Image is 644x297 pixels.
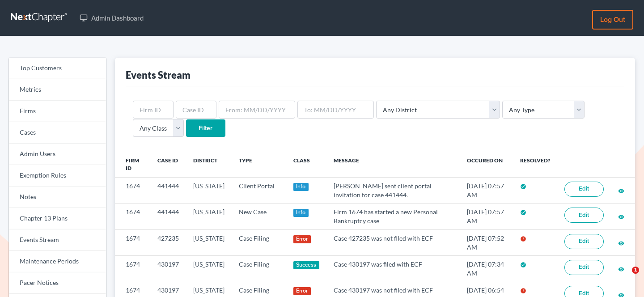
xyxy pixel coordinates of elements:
[592,10,633,30] a: Log out
[232,256,286,282] td: Case Filing
[520,236,526,242] i: error
[150,256,186,282] td: 430197
[618,187,624,194] a: visibility
[326,229,460,255] td: Case 427235 was not filed with ECF
[150,152,186,178] th: Case ID
[618,214,624,220] i: visibility
[460,204,513,229] td: [DATE] 07:57 AM
[293,261,319,269] div: Success
[460,178,513,204] td: [DATE] 07:57 AM
[520,262,526,268] i: check_circle
[176,101,216,119] input: Case ID
[115,256,150,282] td: 1674
[9,272,106,294] a: Pacer Notices
[326,256,460,282] td: Case 430197 was filed with ECF
[293,235,311,243] div: Error
[618,239,624,246] a: visibility
[460,152,513,178] th: Occured On
[460,256,513,282] td: [DATE] 07:34 AM
[133,101,174,119] input: Firm ID
[115,178,150,204] td: 1674
[9,251,106,272] a: Maintenance Periods
[9,229,106,251] a: Events Stream
[75,10,148,26] a: Admin Dashboard
[186,229,232,255] td: [US_STATE]
[618,240,624,246] i: visibility
[219,101,295,119] input: From: MM/DD/YYYY
[232,152,286,178] th: Type
[564,260,604,275] a: Edit
[9,208,106,229] a: Chapter 13 Plans
[9,79,106,101] a: Metrics
[9,122,106,144] a: Cases
[618,265,624,272] a: visibility
[186,152,232,178] th: District
[513,152,557,178] th: Resolved?
[9,165,106,187] a: Exemption Rules
[150,229,186,255] td: 427235
[286,152,326,178] th: Class
[520,288,526,294] i: error
[115,229,150,255] td: 1674
[232,178,286,204] td: Client Portal
[632,267,639,274] span: 1
[9,144,106,165] a: Admin Users
[293,183,309,191] div: Info
[186,256,232,282] td: [US_STATE]
[232,204,286,229] td: New Case
[186,204,232,229] td: [US_STATE]
[460,229,513,255] td: [DATE] 07:52 AM
[126,68,191,81] div: Events Stream
[614,267,635,288] iframe: Intercom live chat
[115,152,150,178] th: Firm ID
[150,204,186,229] td: 441444
[326,204,460,229] td: Firm 1674 has started a new Personal Bankruptcy case
[618,266,624,272] i: visibility
[115,204,150,229] td: 1674
[9,58,106,79] a: Top Customers
[150,178,186,204] td: 441444
[186,119,225,137] input: Filter
[232,229,286,255] td: Case Filing
[9,187,106,208] a: Notes
[564,182,604,197] a: Edit
[326,178,460,204] td: [PERSON_NAME] sent client portal invitation for case 441444.
[293,287,311,295] div: Error
[618,212,624,220] a: visibility
[520,183,526,190] i: check_circle
[326,152,460,178] th: Message
[297,101,374,119] input: To: MM/DD/YYYY
[9,101,106,122] a: Firms
[520,209,526,216] i: check_circle
[618,188,624,194] i: visibility
[564,208,604,223] a: Edit
[293,209,309,217] div: Info
[564,234,604,249] a: Edit
[186,178,232,204] td: [US_STATE]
